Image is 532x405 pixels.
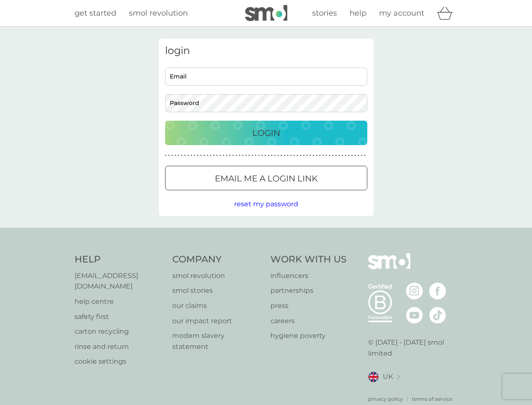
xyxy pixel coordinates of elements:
[75,341,164,352] p: rinse and return
[268,154,270,158] p: ●
[219,154,221,158] p: ●
[174,154,176,158] p: ●
[350,7,366,19] a: help
[223,154,225,158] p: ●
[412,395,452,403] p: terms of service
[194,154,195,158] p: ●
[207,154,209,158] p: ●
[354,154,356,158] p: ●
[329,154,330,158] p: ●
[172,316,262,327] a: our impact report
[129,8,188,18] span: smol revolution
[368,253,410,282] img: smol
[297,154,298,158] p: ●
[270,270,347,281] a: influencers
[338,154,340,158] p: ●
[364,154,366,158] p: ●
[313,154,314,158] p: ●
[270,253,347,266] h4: Work With Us
[303,154,305,158] p: ●
[75,356,164,367] a: cookie settings
[197,154,199,158] p: ●
[258,154,260,158] p: ●
[172,270,262,281] a: smol revolution
[397,375,400,379] img: select a new location
[358,154,359,158] p: ●
[319,154,321,158] p: ●
[312,7,337,19] a: stories
[172,300,262,311] a: our claims
[75,253,164,266] h4: Help
[335,154,337,158] p: ●
[191,154,192,158] p: ●
[171,154,173,158] p: ●
[245,154,247,158] p: ●
[245,5,287,21] img: smol
[239,154,241,158] p: ●
[361,154,363,158] p: ●
[270,330,347,341] a: hygiene poverty
[287,154,289,158] p: ●
[277,154,279,158] p: ●
[187,154,189,158] p: ●
[75,7,116,19] a: get started
[270,285,347,296] a: partnerships
[165,154,167,158] p: ●
[350,8,366,18] span: help
[437,5,458,22] div: basket
[379,7,424,19] a: my account
[270,316,347,327] a: careers
[368,395,403,403] a: privacy policy
[310,154,311,158] p: ●
[312,8,337,18] span: stories
[226,154,227,158] p: ●
[429,283,446,300] img: visit the smol Facebook page
[290,154,292,158] p: ●
[129,7,188,19] a: smol revolution
[368,337,458,359] p: © [DATE] - [DATE] smol limited
[165,166,367,190] button: Email me a login link
[379,8,424,18] span: my account
[181,154,183,158] p: ●
[265,154,266,158] p: ●
[235,154,237,158] p: ●
[184,154,186,158] p: ●
[281,154,282,158] p: ●
[178,154,179,158] p: ●
[316,154,318,158] p: ●
[406,283,423,300] img: visit the smol Instagram page
[210,154,211,158] p: ●
[75,311,164,322] a: safety first
[215,172,318,185] p: Email me a login link
[406,307,423,324] img: visit the smol Youtube page
[172,285,262,296] a: smol stories
[233,154,234,158] p: ●
[75,270,164,292] a: [EMAIL_ADDRESS][DOMAIN_NAME]
[271,154,273,158] p: ●
[345,154,347,158] p: ●
[284,154,286,158] p: ●
[242,154,244,158] p: ●
[234,200,298,208] span: reset my password
[274,154,276,158] p: ●
[217,154,218,158] p: ●
[75,296,164,307] a: help centre
[165,121,367,145] button: Login
[252,126,280,140] p: Login
[326,154,327,158] p: ●
[200,154,202,158] p: ●
[165,45,367,57] h3: login
[213,154,215,158] p: ●
[172,330,262,352] a: modern slavery statement
[251,154,253,158] p: ●
[249,154,250,158] p: ●
[168,154,170,158] p: ●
